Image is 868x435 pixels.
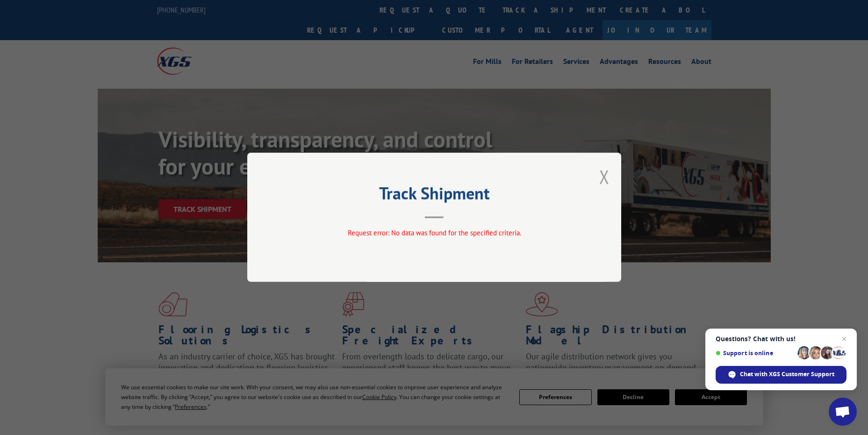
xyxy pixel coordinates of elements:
[294,187,574,204] h2: Track Shipment
[829,398,857,426] div: Open chat
[599,164,610,189] button: Close modal
[740,370,834,379] span: Chat with XGS Customer Support
[716,350,794,357] span: Support is online
[716,366,846,384] div: Chat with XGS Customer Support
[716,335,846,343] span: Questions? Chat with us!
[839,333,850,344] span: Close chat
[347,229,521,238] span: Request error: No data was found for the specified criteria.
